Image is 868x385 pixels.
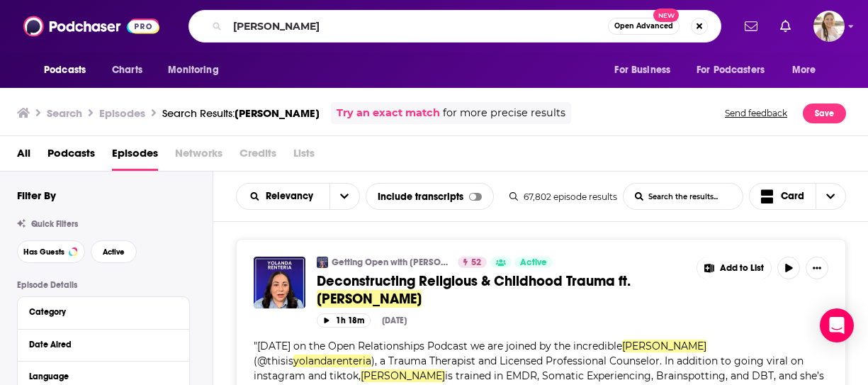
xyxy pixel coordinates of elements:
[317,290,422,308] span: [PERSON_NAME]
[34,57,104,84] button: open menu
[332,257,449,268] a: Getting Open with [PERSON_NAME]
[235,106,320,120] span: [PERSON_NAME]
[366,183,494,210] div: Include transcripts
[293,142,315,171] span: Lists
[317,272,687,308] a: Deconstructing Religious & Childhood Trauma ft.[PERSON_NAME]
[749,183,847,210] button: Choose View
[520,256,547,270] span: Active
[608,18,680,35] button: Open AdvancedNew
[47,142,95,171] a: Podcasts
[158,57,237,84] button: open menu
[614,60,670,80] span: For Business
[443,105,565,121] span: for more precise results
[23,248,64,256] span: Has Guests
[813,11,845,42] span: Logged in as acquavie
[317,257,328,268] img: Getting Open with Andrea Miller
[188,10,721,43] div: Search podcasts, credits, & more...
[103,248,125,256] span: Active
[237,191,329,201] button: open menu
[99,106,145,120] h3: Episodes
[813,11,845,42] button: Show profile menu
[29,335,178,353] button: Date Aired
[266,191,318,201] span: Relevancy
[29,340,169,350] div: Date Aired
[697,257,771,279] button: Show More Button
[29,367,178,385] button: Language
[317,313,371,327] button: 1h 18m
[17,280,190,290] p: Episode Details
[739,14,763,38] a: Show notifications dropdown
[254,355,804,382] span: ), a Trauma Therapist and Licensed Professional Counselor. In addition to going viral on instagra...
[257,340,622,352] span: [DATE] on the Open Relationships Podcast we are joined by the incredible
[622,340,706,352] span: [PERSON_NAME]
[254,355,293,367] span: (@thisis
[361,369,445,382] span: [PERSON_NAME]
[792,60,816,80] span: More
[337,105,440,121] a: Try an exact match
[458,257,487,268] a: 52
[653,9,679,22] span: New
[782,57,834,84] button: open menu
[44,60,86,80] span: Podcasts
[806,257,828,279] button: Show More Button
[329,184,359,209] button: open menu
[471,256,481,270] span: 52
[820,308,854,342] div: Open Intercom Messenger
[236,183,360,210] h2: Choose List sort
[382,316,407,325] div: [DATE]
[175,142,222,171] span: Networks
[23,13,159,40] img: Podchaser - Follow, Share and Rate Podcasts
[29,303,178,320] button: Category
[781,191,804,201] span: Card
[168,60,218,80] span: Monitoring
[293,355,371,367] span: yolandarenteria
[29,307,169,317] div: Category
[604,57,688,84] button: open menu
[31,219,78,229] span: Quick Filters
[29,372,169,381] div: Language
[254,257,305,308] img: Deconstructing Religious & Childhood Trauma ft. Yolanda Renteria
[720,263,764,274] span: Add to List
[813,11,845,42] img: User Profile
[509,191,617,202] div: 67,802 episode results
[687,57,785,84] button: open menu
[162,106,320,120] div: Search Results:
[103,57,151,84] a: Charts
[803,104,846,123] button: Save
[317,272,631,290] span: Deconstructing Religious & Childhood Trauma ft.
[721,102,791,124] button: Send feedback
[112,60,142,80] span: Charts
[239,142,276,171] span: Credits
[227,15,608,38] input: Search podcasts, credits, & more...
[697,60,765,80] span: For Podcasters
[112,142,158,171] a: Episodes
[614,23,673,30] span: Open Advanced
[91,240,137,263] button: Active
[514,257,553,268] a: Active
[17,142,30,171] a: All
[17,189,56,202] h2: Filter By
[17,240,85,263] button: Has Guests
[47,106,82,120] h3: Search
[774,14,796,38] a: Show notifications dropdown
[162,106,320,120] a: Search Results:[PERSON_NAME]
